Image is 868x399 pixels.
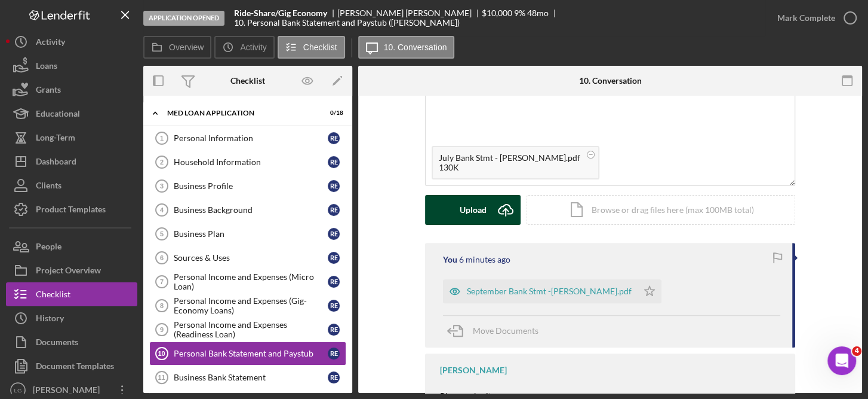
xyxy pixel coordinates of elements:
div: Checklist [36,282,70,309]
span: $10,000 [482,8,512,18]
div: R E [328,156,340,168]
tspan: 1 [160,135,164,142]
div: Checklist [230,76,265,86]
div: Personal Income and Expenses (Micro Loan) [174,272,328,291]
div: Documents [36,330,78,357]
div: People [36,234,61,261]
tspan: 7 [160,278,164,285]
text: LG [14,387,22,394]
button: Loans [6,54,137,78]
div: September Bank Stmt -[PERSON_NAME].pdf [467,287,632,296]
tspan: 5 [160,230,164,237]
b: Ride-Share/Gig Economy [234,8,327,18]
div: Grants [36,78,61,105]
div: Application Opened [143,11,224,26]
div: July Bank Stmt - [PERSON_NAME].pdf [439,153,580,163]
span: Move Documents [473,325,538,336]
div: Product Templates [36,197,106,224]
div: Loans [36,54,57,81]
div: 130K [439,163,580,172]
div: 10. Conversation [578,76,641,86]
div: Personal Income and Expenses (Gig-Economy Loans) [174,296,328,315]
a: Educational [6,102,137,126]
div: Business Background [174,205,328,215]
div: Mark Complete [777,6,835,30]
div: R E [328,180,340,192]
div: Project Overview [36,258,101,285]
a: 11Business Bank StatementRE [149,366,346,389]
div: R E [328,324,340,336]
a: Long-Term [6,126,137,150]
div: History [36,306,64,333]
a: 7Personal Income and Expenses (Micro Loan)RE [149,270,346,294]
div: R E [328,228,340,240]
a: 8Personal Income and Expenses (Gig-Economy Loans)RE [149,294,346,318]
button: Move Documents [443,316,550,346]
button: Clients [6,173,137,197]
div: 0 / 18 [322,109,343,117]
button: Document Templates [6,354,137,378]
tspan: 9 [160,326,164,333]
div: You [443,255,457,264]
label: Activity [240,42,266,52]
button: Grants [6,78,137,102]
label: Checklist [303,42,337,52]
div: R E [328,276,340,288]
div: Business Plan [174,229,328,239]
button: Dashboard [6,150,137,173]
time: 2025-09-20 11:16 [459,255,510,264]
button: September Bank Stmt -[PERSON_NAME].pdf [443,279,661,303]
a: 9Personal Income and Expenses (Readiness Loan)RE [149,318,346,342]
tspan: 3 [160,182,164,190]
a: 6Sources & UsesRE [149,246,346,270]
tspan: 2 [160,159,164,166]
div: Sources & Uses [174,253,328,263]
div: Educational [36,102,80,129]
div: Upload [460,195,487,225]
div: Household Information [174,157,328,167]
button: Overview [143,36,211,59]
button: People [6,234,137,258]
button: Product Templates [6,197,137,221]
tspan: 8 [160,302,164,309]
button: History [6,306,137,330]
div: Business Bank Statement [174,373,328,382]
tspan: 6 [160,254,164,261]
a: 1Personal InformationRE [149,126,346,150]
tspan: 4 [160,206,164,214]
a: 4Business BackgroundRE [149,198,346,222]
div: Personal Income and Expenses (Readiness Loan) [174,320,328,339]
button: Checklist [6,282,137,306]
div: R E [328,204,340,216]
div: Long-Term [36,126,75,153]
div: 10. Personal Bank Statement and Paystub ([PERSON_NAME]) [234,18,460,28]
a: 2Household InformationRE [149,150,346,174]
a: 10Personal Bank Statement and PaystubRE [149,342,346,366]
iframe: Intercom live chat [827,346,856,375]
div: Activity [36,30,65,57]
div: [PERSON_NAME] [440,366,507,375]
div: R E [328,348,340,360]
button: Project Overview [6,258,137,282]
div: Business Profile [174,181,328,191]
div: MED Loan Application [167,109,313,117]
button: Activity [214,36,274,59]
a: Activity [6,30,137,54]
div: 9 % [514,8,525,18]
div: 48 mo [527,8,549,18]
a: 3Business ProfileRE [149,174,346,198]
div: Personal Bank Statement and Paystub [174,349,328,358]
div: Document Templates [36,354,114,381]
button: Upload [425,195,521,225]
div: Clients [36,173,61,200]
label: 10. Conversation [384,42,447,52]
